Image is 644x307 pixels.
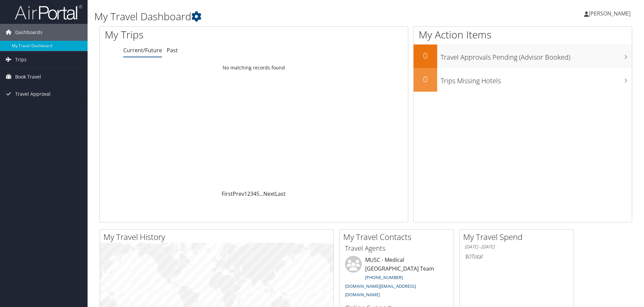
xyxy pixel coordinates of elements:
[222,190,233,197] a: First
[365,274,403,280] a: [PHONE_NUMBER]
[275,190,286,197] a: Last
[465,244,569,250] h6: [DATE] - [DATE]
[263,190,275,197] a: Next
[465,253,569,260] h6: Total
[15,86,51,102] span: Travel Approval
[105,28,275,42] h1: My Trips
[253,190,256,197] a: 4
[342,256,452,301] li: MUSC - Medical [GEOGRAPHIC_DATA] Team
[414,44,632,68] a: 0Travel Approvals Pending (Advisor Booked)
[441,49,632,62] h3: Travel Approvals Pending (Advisor Booked)
[584,3,637,24] a: [PERSON_NAME]
[441,73,632,86] h3: Trips Missing Hotels
[414,28,632,42] h1: My Action Items
[345,283,416,298] a: [DOMAIN_NAME][EMAIL_ADDRESS][DOMAIN_NAME]
[15,51,27,68] span: Trips
[15,24,42,41] span: Dashboards
[103,231,333,243] h2: My Travel History
[94,9,456,24] h1: My Travel Dashboard
[414,68,632,92] a: 0Trips Missing Hotels
[465,253,471,260] span: $0
[345,244,449,253] h3: Travel Agents
[250,190,253,197] a: 3
[15,4,82,20] img: airportal-logo.png
[414,73,437,85] h2: 0
[244,190,247,197] a: 1
[233,190,244,197] a: Prev
[15,68,41,85] span: Book Travel
[343,231,454,243] h2: My Travel Contacts
[167,47,178,54] a: Past
[589,10,631,17] span: [PERSON_NAME]
[123,47,162,54] a: Current/Future
[100,62,408,74] td: No matching records found
[256,190,259,197] a: 5
[247,190,250,197] a: 2
[414,50,437,61] h2: 0
[259,190,263,197] span: …
[463,231,574,243] h2: My Travel Spend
